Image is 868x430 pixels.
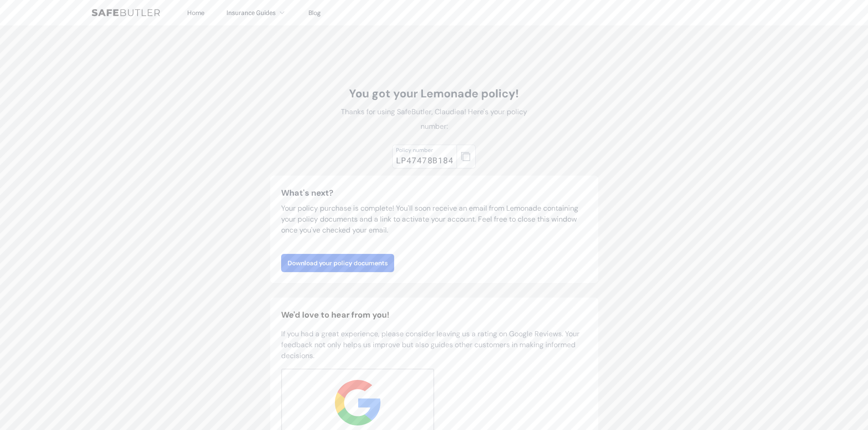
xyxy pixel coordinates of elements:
div: LP47478B184 [396,154,453,167]
a: Home [187,9,205,17]
img: SafeButler Text Logo [92,9,160,16]
p: Thanks for using SafeButler, Claudiea! Here's your policy number: [332,105,536,134]
img: google.svg [335,380,380,425]
button: Insurance Guides [226,7,287,18]
p: If you had a great experience, please consider leaving us a rating on Google Reviews. Your feedba... [281,329,587,361]
h1: You got your Lemonade policy! [332,86,536,101]
a: Blog [308,9,321,17]
h3: What's next? [281,187,587,199]
p: Your policy purchase is complete! You'll soon receive an email from Lemonade containing your poli... [281,203,587,236]
h2: We'd love to hear from you! [281,309,587,321]
div: Policy number [396,147,453,154]
a: Download your policy documents [281,254,394,272]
